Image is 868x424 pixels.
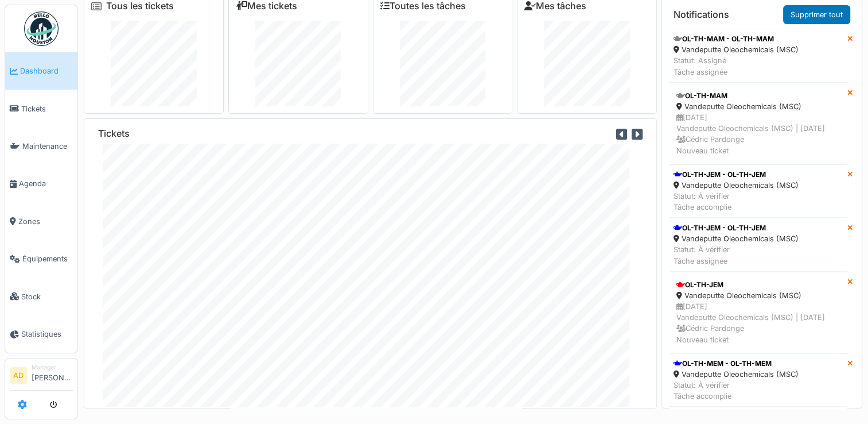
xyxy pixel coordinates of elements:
a: OL-TH-JEM - OL-TH-JEM Vandeputte Oleochemicals (MSC) Statut: À vérifierTâche accomplie [669,164,847,218]
div: Vandeputte Oleochemicals (MSC) [674,233,799,244]
span: Maintenance [22,141,73,152]
a: Toutes les tâches [380,1,466,11]
a: Supprimer tout [783,5,850,24]
div: OL-TH-MAM - OL-TH-MAM [674,34,799,44]
a: Statistiques [5,315,77,353]
span: Dashboard [20,65,73,76]
a: OL-TH-JEM - OL-TH-JEM Vandeputte Oleochemicals (MSC) Statut: À vérifierTâche assignée [669,218,847,272]
a: Tous les tickets [106,1,174,11]
a: OL-TH-MEM - OL-TH-MEM Vandeputte Oleochemicals (MSC) Statut: À vérifierTâche accomplie [669,353,847,407]
span: Tickets [21,103,73,114]
a: AD Manager[PERSON_NAME] [10,363,73,391]
div: OL-TH-JEM - OL-TH-JEM [674,169,799,180]
div: Statut: À vérifier Tâche accomplie [674,191,799,213]
div: [DATE] Vandeputte Oleochemicals (MSC) | [DATE] Cédric Pardonge Nouveau ticket [676,112,840,156]
div: Vandeputte Oleochemicals (MSC) [676,290,840,301]
span: Stock [21,291,73,302]
div: OL-TH-JEM [676,280,840,290]
li: AD [10,367,27,384]
div: OL-TH-JEM - OL-TH-JEM [674,223,799,233]
a: Mes tickets [236,1,297,11]
a: OL-TH-JEM Vandeputte Oleochemicals (MSC) [DATE]Vandeputte Oleochemicals (MSC) | [DATE] Cédric Par... [669,272,847,353]
img: Badge_color-CXgf-gQk.svg [24,11,59,46]
a: Équipements [5,240,77,277]
div: Vandeputte Oleochemicals (MSC) [676,101,840,112]
a: Mes tâches [524,1,586,11]
div: OL-TH-MAM [676,91,840,101]
a: Agenda [5,165,77,202]
a: OL-TH-MAM Vandeputte Oleochemicals (MSC) [DATE]Vandeputte Oleochemicals (MSC) | [DATE] Cédric Par... [669,83,847,164]
div: [DATE] Vandeputte Oleochemicals (MSC) | [DATE] Cédric Pardonge Nouveau ticket [676,301,840,345]
div: Manager [32,363,73,372]
span: Statistiques [21,329,73,340]
h6: Notifications [674,9,729,20]
div: Vandeputte Oleochemicals (MSC) [674,180,799,191]
div: OL-TH-MEM - OL-TH-MEM [674,359,799,369]
a: Stock [5,277,77,315]
a: Maintenance [5,128,77,165]
a: Zones [5,203,77,240]
div: Vandeputte Oleochemicals (MSC) [674,369,799,380]
a: Tickets [5,90,77,127]
div: Vandeputte Oleochemicals (MSC) [674,44,799,55]
span: Zones [18,216,73,227]
div: Statut: Assigné Tâche assignée [674,55,799,77]
span: Équipements [22,253,73,264]
li: [PERSON_NAME] [32,363,73,388]
a: Dashboard [5,52,77,90]
h6: Tickets [98,128,130,139]
div: Statut: À vérifier Tâche assignée [674,244,799,266]
span: Agenda [19,178,73,189]
div: Statut: À vérifier Tâche accomplie [674,380,799,402]
a: OL-TH-MAM - OL-TH-MAM Vandeputte Oleochemicals (MSC) Statut: AssignéTâche assignée [669,29,847,83]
